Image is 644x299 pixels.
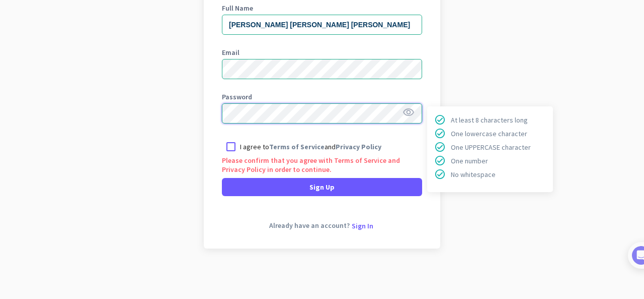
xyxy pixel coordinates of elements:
span: check_circle [434,128,446,139]
span: Sign Up [309,182,335,192]
button: Sign Up [222,178,422,196]
p: One number [451,157,488,164]
span: check_circle [434,114,446,126]
label: Password [222,93,422,100]
p: I agree to and [240,142,381,152]
p: At least 8 characters long [451,116,528,124]
p: One lowercase character [451,130,527,137]
span: Please confirm that you agree with Terms of Service and Privacy Policy in order to continue. [222,156,400,174]
label: Full Name [222,5,422,12]
a: Privacy Policy [336,142,381,151]
a: Terms of Service [269,142,325,151]
span: Sign In [352,221,373,230]
span: check_circle [434,141,446,153]
i: visibility [403,106,415,118]
p: One UPPERCASE character [451,144,531,151]
span: Already have an account? [269,222,350,229]
span: check_circle [434,155,446,166]
span: check_circle [434,168,446,180]
p: No whitespace [451,171,496,178]
label: Email [222,49,422,56]
input: What is your full name? [222,15,422,35]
